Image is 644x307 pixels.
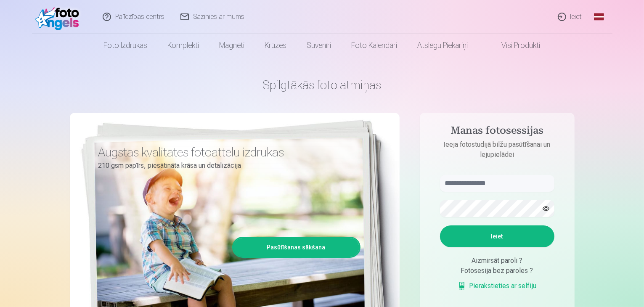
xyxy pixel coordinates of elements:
[458,281,537,291] a: Pierakstieties ar selfiju
[440,225,554,247] button: Ieiet
[94,34,158,57] a: Foto izdrukas
[432,124,563,140] h4: Manas fotosessijas
[432,140,563,160] p: Ieeja fotostudijā bilžu pasūtīšanai un lejupielādei
[98,160,354,172] p: 210 gsm papīrs, piesātināta krāsa un detalizācija
[70,77,575,93] h1: Spilgtākās foto atmiņas
[233,238,359,257] a: Pasūtīšanas sākšana
[342,34,408,57] a: Foto kalendāri
[209,34,255,57] a: Magnēti
[297,34,342,57] a: Suvenīri
[98,145,354,160] h3: Augstas kvalitātes fotoattēlu izdrukas
[478,34,551,57] a: Visi produkti
[35,3,84,30] img: /fa1
[440,266,554,276] div: Fotosesija bez paroles ?
[408,34,478,57] a: Atslēgu piekariņi
[158,34,209,57] a: Komplekti
[255,34,297,57] a: Krūzes
[440,256,554,266] div: Aizmirsāt paroli ?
